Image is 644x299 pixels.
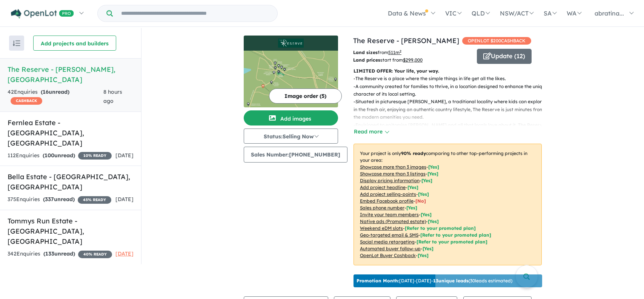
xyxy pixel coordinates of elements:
[421,212,432,217] span: [ Yes ]
[427,171,438,177] span: [ Yes ]
[418,191,429,197] span: [ Yes ]
[8,64,134,85] h5: The Reserve - [PERSON_NAME] , [GEOGRAPHIC_DATA]
[415,198,426,204] span: [ No ]
[354,83,548,98] p: - A community created for families to thrive, in a location designed to enhance the unique charac...
[45,250,54,257] span: 133
[405,225,476,231] span: [Refer to your promoted plan]
[477,49,532,64] button: Update (12)
[353,36,459,45] a: The Reserve - [PERSON_NAME]
[360,198,413,204] u: Embed Facebook profile
[114,5,276,22] input: Try estate name, suburb, builder or developer
[11,97,42,105] span: CASHBACK
[462,37,531,45] span: OPENLOT $ 200 CASHBACK
[357,277,512,284] p: [DATE] - [DATE] - ( 30 leads estimated)
[115,196,134,203] span: [DATE]
[115,152,134,159] span: [DATE]
[353,50,378,55] b: Land sizes
[33,36,116,51] button: Add projects and builders
[388,50,401,55] u: 511 m
[78,152,112,160] span: 10 % READY
[353,49,471,56] p: from
[8,172,134,192] h5: Bella Estate - [GEOGRAPHIC_DATA] , [GEOGRAPHIC_DATA]
[354,121,548,144] p: - Envisioned to epitomise [PERSON_NAME] and all that locals love about it, The Reserve will be an...
[115,250,134,257] span: [DATE]
[421,178,432,183] span: [ Yes ]
[45,152,54,159] span: 100
[78,251,112,258] span: 40 % READY
[8,88,103,106] div: 42 Enquir ies
[400,49,401,53] sup: 2
[595,9,624,17] span: abratina...
[428,164,439,170] span: [ Yes ]
[360,178,420,183] u: Display pricing information
[13,40,20,46] img: sort.svg
[360,184,406,190] u: Add project headline
[360,212,419,217] u: Invite your team members
[360,191,416,197] u: Add project selling-points
[420,232,491,238] span: [Refer to your promoted plan]
[354,75,548,82] p: - The Reserve is a place where the simple things in life get all the likes.
[8,249,112,259] div: 342 Enquir ies
[354,127,389,136] button: Read more
[360,232,418,238] u: Geo-targeted email & SMS
[244,110,338,125] button: Add images
[8,216,134,246] h5: Tommys Run Estate - [GEOGRAPHIC_DATA] , [GEOGRAPHIC_DATA]
[353,56,471,64] p: start from
[423,246,433,251] span: [Yes]
[244,129,338,144] button: Status:Selling Now
[360,246,421,251] u: Automated buyer follow-up
[244,51,338,107] img: The Reserve - Drouin
[43,88,49,95] span: 16
[403,57,423,63] u: $ 299,000
[360,225,403,231] u: Weekend eDM slots
[8,195,111,204] div: 375 Enquir ies
[360,239,415,245] u: Social media retargeting
[41,88,69,95] strong: ( unread)
[8,118,134,148] h5: Fernlea Estate - [GEOGRAPHIC_DATA] , [GEOGRAPHIC_DATA]
[43,152,75,159] strong: ( unread)
[360,171,426,177] u: Showcase more than 3 listings
[360,164,426,170] u: Showcase more than 3 images
[418,253,429,258] span: [Yes]
[360,253,416,258] u: OpenLot Buyer Cashback
[407,184,418,190] span: [ Yes ]
[244,147,347,163] button: Sales Number:[PHONE_NUMBER]
[43,196,75,203] strong: ( unread)
[8,151,112,160] div: 112 Enquir ies
[401,150,426,156] b: 90 % ready
[11,9,74,19] img: Openlot PRO Logo White
[353,57,380,63] b: Land prices
[360,218,426,224] u: Native ads (Promoted estate)
[45,196,54,203] span: 337
[417,239,487,245] span: [Refer to your promoted plan]
[103,88,122,104] span: 8 hours ago
[354,144,542,265] p: Your project is only comparing to other top-performing projects in your area: - - - - - - - - - -...
[247,39,335,48] img: The Reserve - Drouin Logo
[406,205,417,211] span: [ Yes ]
[433,278,469,284] b: 13 unique leads
[244,36,338,107] a: The Reserve - Drouin LogoThe Reserve - Drouin
[43,250,75,257] strong: ( unread)
[354,98,548,121] p: - Situated in picturesque [PERSON_NAME], a traditional locality where kids can explore in the fre...
[78,196,111,204] span: 45 % READY
[357,278,399,284] b: Promotion Month:
[428,218,439,224] span: [Yes]
[360,205,404,211] u: Sales phone number
[269,88,342,104] button: Image order (5)
[354,67,542,75] p: LIMITED OFFER: Your life, your way.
